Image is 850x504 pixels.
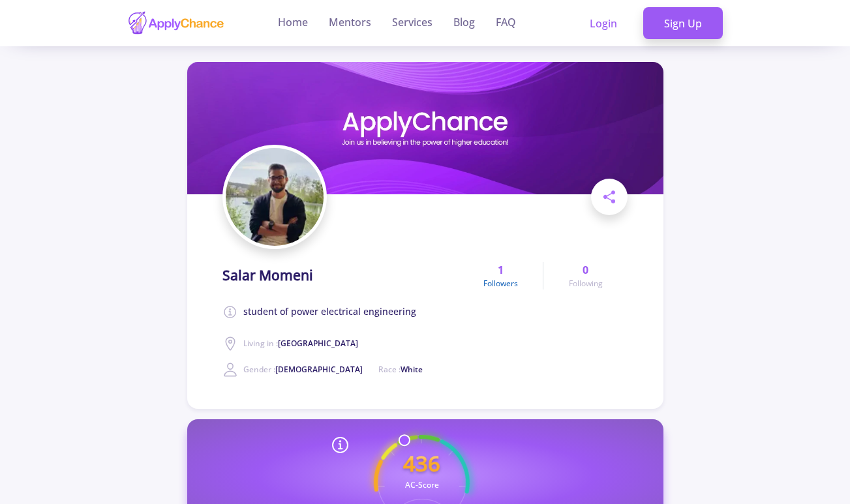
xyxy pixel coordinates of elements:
span: [DEMOGRAPHIC_DATA] [275,364,363,375]
span: 1 [498,262,504,278]
text: 436 [403,449,440,478]
img: Salar Momeniavatar [226,148,324,246]
span: Living in : [243,338,358,349]
h1: Salar Momeni [222,267,313,284]
a: Sign Up [643,7,723,40]
span: [GEOGRAPHIC_DATA] [278,338,358,349]
text: AC-Score [405,479,439,490]
span: student of power electrical engineering [243,304,416,320]
img: applychance logo [127,10,225,36]
span: 0 [583,262,588,278]
a: 1Followers [459,262,543,289]
span: Followers [483,278,518,289]
a: Login [569,7,638,40]
a: 0Following [543,262,627,289]
span: White [401,364,423,375]
span: Following [569,278,603,289]
span: Gender : [243,364,363,375]
img: Salar Momenicover image [187,62,663,194]
span: Race : [378,364,423,375]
